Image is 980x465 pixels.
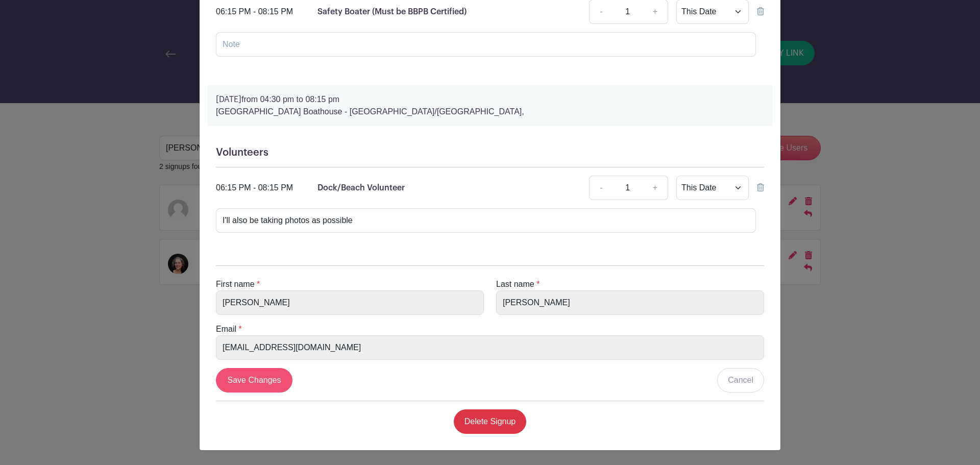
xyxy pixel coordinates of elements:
[216,95,241,104] strong: [DATE]
[216,106,764,118] p: [GEOGRAPHIC_DATA] Boathouse - [GEOGRAPHIC_DATA]/[GEOGRAPHIC_DATA],
[717,368,764,393] a: Cancel
[589,176,612,200] a: -
[216,146,764,159] h5: Volunteers
[216,368,292,393] input: Save Changes
[216,278,255,290] label: First name
[317,182,405,194] p: Dock/Beach Volunteer
[317,6,467,18] p: Safety Boater (Must be BBPB Certified)
[216,182,293,194] div: 06:15 PM - 08:15 PM
[643,176,668,200] a: +
[216,32,756,57] input: Note
[454,409,527,434] a: Delete Signup
[216,6,293,18] div: 06:15 PM - 08:15 PM
[216,323,236,335] label: Email
[216,93,764,106] p: from 04:30 pm to 08:15 pm
[496,278,534,290] label: Last name
[216,208,756,233] input: Note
